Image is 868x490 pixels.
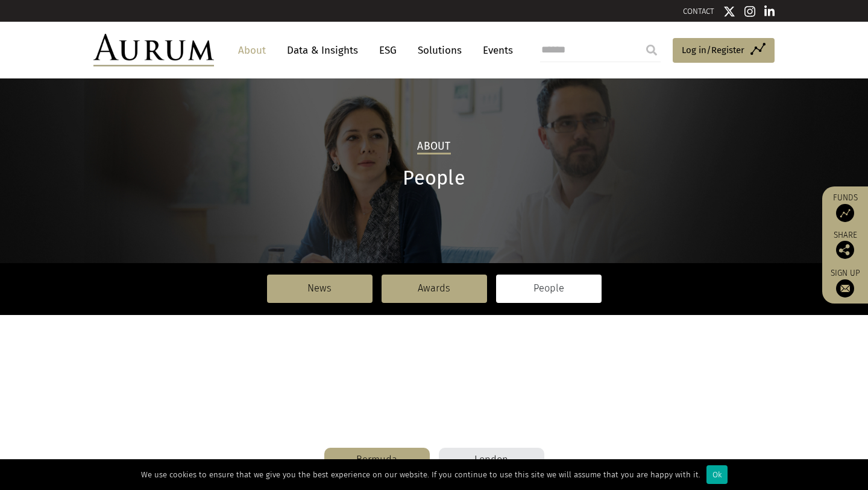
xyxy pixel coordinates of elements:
div: Ok [706,465,728,484]
a: News [267,275,373,302]
a: Data & Insights [281,39,364,62]
img: Sign up to our newsletter [836,279,854,297]
a: Solutions [412,39,468,62]
a: About [232,39,272,62]
a: People [496,275,602,302]
div: Bermuda management team [324,448,430,484]
div: London management team [439,448,544,484]
a: Events [477,39,513,62]
img: Aurum [93,34,214,66]
a: Log in/Register [673,38,775,63]
img: Twitter icon [723,5,735,17]
a: Awards [382,275,487,302]
h2: About [417,140,450,154]
span: Log in/Register [682,43,744,57]
a: Sign up [828,268,862,297]
div: Share [828,231,862,259]
img: Linkedin icon [764,5,775,17]
h1: People [93,167,775,190]
a: CONTACT [683,7,714,16]
input: Submit [640,38,664,62]
img: Instagram icon [744,5,755,17]
img: Access Funds [836,204,854,222]
img: Share this post [836,241,854,259]
a: Funds [828,192,862,222]
a: ESG [373,39,403,62]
